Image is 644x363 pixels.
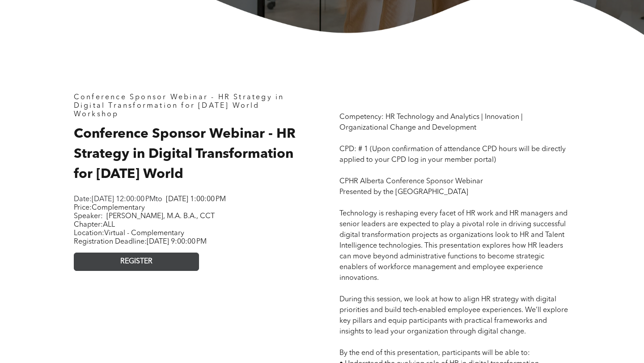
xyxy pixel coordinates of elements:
a: REGISTER [74,253,199,271]
span: [DATE] 1:00:00 PM [166,196,226,203]
span: Workshop [74,111,119,118]
span: Chapter: [74,221,115,228]
span: Conference Sponsor Webinar - HR Strategy in Digital Transformation for [DATE] World [74,94,284,110]
span: ALL [103,221,115,228]
span: Date: to [74,196,162,203]
span: Location: Registration Deadline: [74,230,207,245]
span: Conference Sponsor Webinar - HR Strategy in Digital Transformation for [DATE] World [74,127,296,181]
span: Virtual - Complementary [104,230,184,237]
span: [PERSON_NAME], M.A. B.A., CCT [106,213,215,220]
span: Complementary [92,204,145,211]
span: [DATE] 9:00:00 PM [147,238,207,245]
span: Speaker: [74,213,103,220]
span: [DATE] 12:00:00 PM [92,196,156,203]
span: Price: [74,204,145,211]
span: REGISTER [120,257,153,266]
